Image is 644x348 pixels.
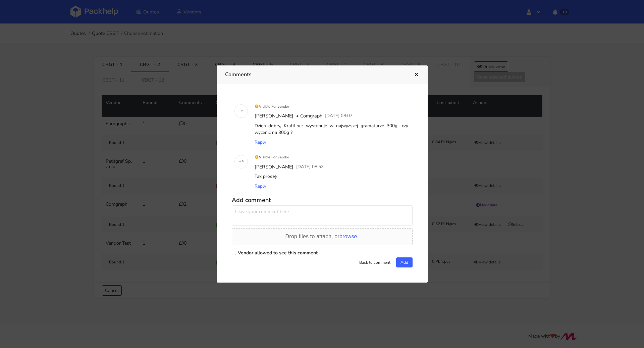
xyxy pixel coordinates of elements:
span: M [238,157,241,166]
div: Tak proszę [253,172,410,181]
small: Visible For vendor [255,155,289,160]
span: Drop files to attach, or [285,234,359,239]
button: Add [396,257,413,267]
button: Back to comment [355,257,395,267]
span: Reply [255,139,266,145]
span: browse. [339,234,359,239]
span: E [238,107,240,115]
div: [DATE] 08:07 [324,111,354,121]
div: Dzień dobry, Kraftliner występuje w najwyższej gramaturze 300g- czy wycenic na 300g ? [253,121,410,138]
h3: Comments [225,70,404,79]
div: [PERSON_NAME] [253,111,295,121]
span: P [241,157,244,166]
span: M [240,107,244,115]
label: Vendor allowed to see this comment [238,250,318,256]
small: Visible For vendor [255,104,289,109]
div: • Comgraph [295,111,324,121]
div: [PERSON_NAME] [253,162,295,172]
h5: Add comment [232,196,413,204]
div: [DATE] 08:53 [295,162,325,172]
span: Reply [255,183,266,189]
